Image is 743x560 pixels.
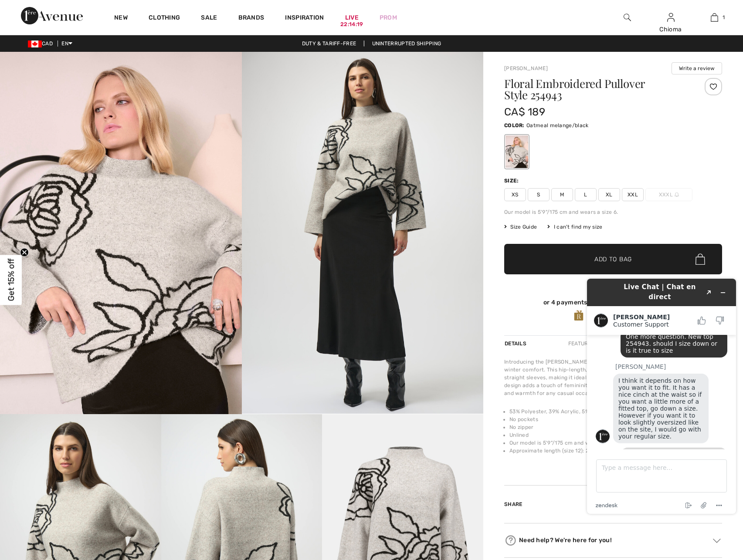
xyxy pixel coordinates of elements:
[114,14,128,23] a: New
[504,298,722,307] div: or 4 payments of with
[561,336,602,351] div: Features
[61,40,72,47] span: EN
[693,12,736,23] a: 1
[667,13,675,21] a: Sign In
[624,12,631,23] img: search the website
[238,14,265,23] a: Brands
[201,14,217,23] a: Sale
[504,336,529,351] div: Details
[574,310,584,321] img: Avenue Rewards
[509,447,722,455] li: Approximate length (size 12): 25" - 64 cm
[345,13,359,22] a: Live22:14:19
[509,415,722,423] li: No pockets
[504,358,722,397] div: Introducing the [PERSON_NAME] pullover, a perfect blend of casual elegance and winter comfort. Th...
[675,192,679,197] img: ring-m.svg
[380,13,397,22] a: Prom
[509,431,722,439] li: Unlined
[696,253,705,265] img: Bag.svg
[580,272,743,521] iframe: Find more information here
[551,188,573,201] span: M
[575,188,597,201] span: L
[509,423,722,431] li: No zipper
[504,78,686,101] h1: Floral Embroidered Pullover Style 254943
[622,188,644,201] span: XXL
[242,52,484,414] img: Floral Embroidered Pullover Style 254943. 2
[504,223,537,231] span: Size Guide
[723,13,725,21] span: 1
[713,538,721,543] img: Arrow2.svg
[547,223,602,231] div: I can't find my size
[20,248,29,257] button: Close teaser
[149,14,180,23] a: Clothing
[28,40,42,47] img: Canadian Dollar
[667,12,675,23] img: My Info
[509,408,722,415] li: 53% Polyester, 39% Acrylic, 5% Wool, 3% Spandex
[19,6,37,14] span: Chat
[504,122,525,128] span: Color:
[28,40,56,47] span: CAD
[645,188,692,201] span: XXXL
[6,259,16,301] span: Get 15% off
[649,25,692,34] div: Chioma
[506,135,528,168] div: Oatmeal melange/black
[504,188,526,201] span: XS
[672,62,722,74] button: Write a review
[504,208,722,216] div: Our model is 5'9"/175 cm and wears a size 6.
[526,122,588,128] span: Oatmeal melange/black
[504,106,545,118] span: CA$ 189
[528,188,550,201] span: S
[504,65,548,71] a: [PERSON_NAME]
[285,14,324,23] span: Inspiration
[504,298,722,310] div: or 4 payments ofCA$ 47.25withSezzle Click to learn more about Sezzle
[21,7,83,24] img: 1ère Avenue
[504,534,722,547] div: Need help? We're here for you!
[504,501,522,507] span: Share
[594,255,632,264] span: Add to Bag
[509,439,722,447] li: Our model is 5'9"/175 cm and wears a size 6.
[598,188,620,201] span: XL
[340,20,363,29] div: 22:14:19
[711,12,718,23] img: My Bag
[504,177,521,185] div: Size:
[504,244,722,274] button: Add to Bag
